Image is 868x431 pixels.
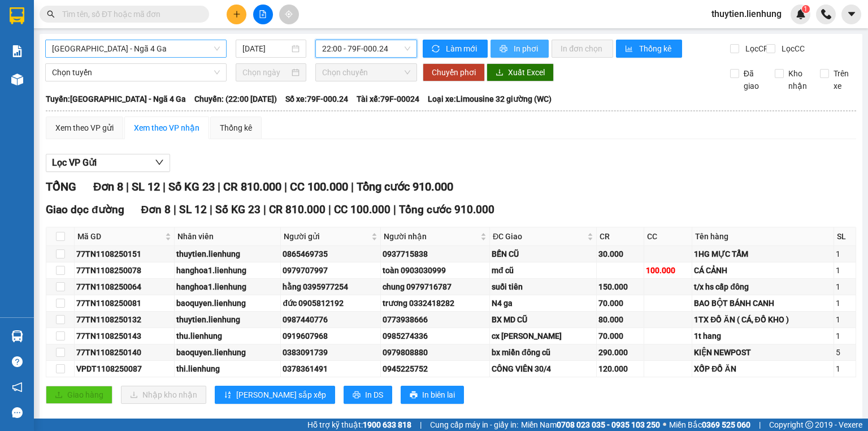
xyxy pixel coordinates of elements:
div: 0979707997 [283,264,379,277]
div: 1 [836,363,854,375]
span: CR 810.000 [269,203,325,216]
div: 1 [836,281,854,293]
span: Cung cấp máy in - giấy in: [430,419,518,431]
div: bx miền đông cũ [492,346,594,359]
div: 1 [836,330,854,342]
span: Người gửi [284,230,369,243]
span: bar-chart [625,45,635,54]
button: printerIn DS [344,386,392,404]
span: | [173,203,176,216]
button: sort-ascending[PERSON_NAME] sắp xếp [215,386,335,404]
div: 80.000 [598,313,643,326]
span: Lọc VP Gửi [52,156,97,170]
th: Nhân viên [175,227,281,246]
span: Giao dọc đường [46,203,124,216]
span: | [328,203,331,216]
span: aim [285,10,293,18]
span: question-circle [12,356,23,367]
div: 0378361491 [283,363,379,375]
span: | [126,180,129,193]
span: Hỗ trợ kỹ thuật: [307,419,411,431]
span: Mã GD [77,230,163,243]
span: [PERSON_NAME] sắp xếp [236,389,326,401]
div: baoquyen.lienhung [176,297,279,309]
img: logo-vxr [10,7,24,24]
span: In DS [365,389,383,401]
div: cx [PERSON_NAME] [492,330,594,342]
img: warehouse-icon [11,330,23,342]
div: 77TN1108250064 [76,281,172,293]
span: 1 [804,5,808,13]
span: plus [233,10,241,18]
sup: 1 [802,5,810,13]
img: icon-new-feature [796,9,806,19]
td: 77TN1108250064 [75,279,175,295]
td: 77TN1108250151 [75,246,175,262]
span: Thống kê [639,42,673,55]
div: 0773938666 [383,313,488,326]
b: Tuyến: [GEOGRAPHIC_DATA] - Ngã 4 Ga [46,94,186,104]
td: 77TN1108250132 [75,312,175,328]
span: TỔNG [46,180,76,193]
span: SL 12 [132,180,160,193]
button: Lọc VP Gửi [46,154,170,172]
div: 77TN1108250140 [76,346,172,359]
div: hanghoa1.lienhung [176,281,279,293]
span: ĐC Giao [493,230,584,243]
span: In biên lai [422,389,455,401]
div: chung 0979716787 [383,281,488,293]
div: 1t hang [694,330,832,342]
span: CC 100.000 [334,203,390,216]
span: CR 810.000 [223,180,281,193]
span: printer [353,391,361,400]
div: 0383091739 [283,346,379,359]
span: Trên xe [829,67,857,92]
button: syncLàm mới [423,40,488,58]
div: 77TN1108250078 [76,264,172,277]
strong: 1900 633 818 [363,420,411,429]
span: | [218,180,220,193]
span: thuytien.lienhung [702,7,791,21]
span: Số KG 23 [215,203,261,216]
span: | [420,419,422,431]
div: thi.lienhung [176,363,279,375]
button: Chuyển phơi [423,63,485,81]
span: download [496,68,504,77]
div: trương 0332418282 [383,297,488,309]
button: printerIn biên lai [401,386,464,404]
td: 77TN1108250140 [75,344,175,361]
td: 77TN1108250081 [75,295,175,312]
button: plus [227,5,246,24]
div: 0919607968 [283,330,379,342]
div: 0937715838 [383,248,488,260]
th: SL [834,227,856,246]
div: 1 [836,297,854,309]
div: thuytien.lienhung [176,248,279,260]
span: | [163,180,166,193]
div: 1 [836,248,854,260]
span: message [12,407,23,418]
div: N4 ga [492,297,594,309]
div: t/x hs cấp đông [694,281,832,293]
div: Thống kê [220,122,252,134]
strong: 0369 525 060 [702,420,750,429]
span: Đơn 8 [93,180,123,193]
span: ⚪️ [663,423,666,427]
div: 30.000 [598,248,643,260]
div: toàn 0903030999 [383,264,488,277]
input: Tìm tên, số ĐT hoặc mã đơn [62,8,196,20]
div: 70.000 [598,330,643,342]
div: 77TN1108250151 [76,248,172,260]
span: notification [12,382,23,393]
div: 70.000 [598,297,643,309]
img: solution-icon [11,45,23,57]
div: đức 0905812192 [283,297,379,309]
button: printerIn phơi [491,40,549,58]
input: 11/08/2025 [242,42,289,55]
span: Xuất Excel [508,66,545,79]
span: Lọc CC [777,42,806,55]
button: uploadGiao hàng [46,386,112,404]
th: CC [644,227,692,246]
span: Miền Bắc [669,419,750,431]
span: Chuyến: (22:00 [DATE]) [194,93,277,105]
